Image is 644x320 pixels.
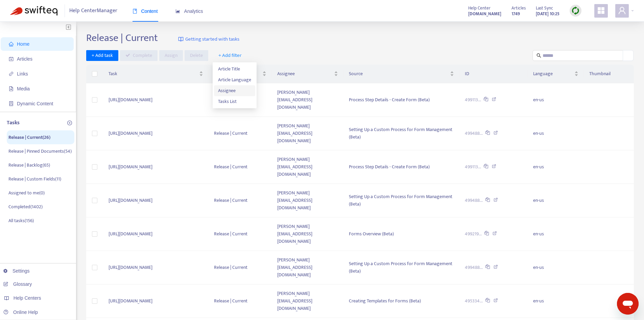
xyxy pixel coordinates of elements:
[218,65,251,73] span: Article Title
[103,184,209,217] td: [URL][DOMAIN_NAME]
[103,251,209,284] td: [URL][DOMAIN_NAME]
[8,217,34,224] p: All tasks ( 156 )
[175,8,203,14] span: Analytics
[14,295,41,301] span: Help Centers
[343,65,459,83] th: Source
[528,184,583,217] td: en-us
[528,65,583,83] th: Language
[597,6,605,15] span: appstore
[8,175,61,183] p: Release | Custom Fields ( 11 )
[617,293,639,315] iframe: Button to launch messaging window
[618,6,626,15] span: user
[528,251,583,284] td: en-us
[209,150,272,184] td: Release | Current
[67,121,72,125] span: plus-circle
[349,163,430,171] span: Process Step Details - Create Form (Beta)
[159,50,183,61] button: Assign
[103,217,209,251] td: [URL][DOMAIN_NAME]
[3,281,32,287] a: Glossary
[465,130,483,137] span: 499488...
[17,41,29,47] span: Home
[103,284,209,318] td: [URL][DOMAIN_NAME]
[349,193,452,208] span: Setting Up a Custom Process for Form Management (Beta)
[133,8,158,14] span: Content
[511,4,526,12] span: Articles
[3,268,30,274] a: Settings
[584,65,634,83] th: Thumbnail
[528,117,583,150] td: en-us
[528,284,583,318] td: en-us
[468,4,491,12] span: Help Center
[178,32,239,47] a: Getting started with tasks
[465,264,483,271] span: 499488...
[17,86,30,91] span: Media
[213,50,247,61] button: + Add filter
[175,9,180,14] span: area-chart
[218,87,251,94] span: Assignee
[209,284,272,318] td: Release | Current
[218,98,251,105] span: Tasks List
[349,96,430,104] span: Process Step Details - Create Form (Beta)
[465,163,481,171] span: 499113...
[272,284,343,318] td: [PERSON_NAME][EMAIL_ADDRESS][DOMAIN_NAME]
[17,71,28,77] span: Links
[528,150,583,184] td: en-us
[277,70,333,78] span: Assignee
[103,65,209,83] th: Task
[272,150,343,184] td: [PERSON_NAME][EMAIL_ADDRESS][DOMAIN_NAME]
[185,36,239,43] span: Getting started with tasks
[511,10,520,18] strong: 1749
[465,197,483,204] span: 499488...
[9,101,14,106] span: container
[536,53,541,58] span: search
[459,65,528,83] th: ID
[109,70,198,78] span: Task
[533,70,573,78] span: Language
[272,117,343,150] td: [PERSON_NAME][EMAIL_ADDRESS][DOMAIN_NAME]
[536,10,559,18] strong: [DATE] 10:25
[92,52,113,59] span: + Add task
[185,50,208,61] button: Delete
[86,50,118,61] button: + Add task
[103,83,209,117] td: [URL][DOMAIN_NAME]
[3,310,38,315] a: Online Help
[17,101,53,106] span: Dynamic Content
[209,65,272,83] th: List
[209,217,272,251] td: Release | Current
[465,230,482,238] span: 499219...
[536,4,553,12] span: Last Sync
[272,184,343,217] td: [PERSON_NAME][EMAIL_ADDRESS][DOMAIN_NAME]
[465,96,481,104] span: 499113...
[349,230,394,238] span: Forms Overview (Beta)
[468,10,501,18] a: [DOMAIN_NAME]
[120,50,158,61] button: Complete
[209,184,272,217] td: Release | Current
[349,70,449,78] span: Source
[8,162,50,169] p: Release | Backlog ( 65 )
[209,117,272,150] td: Release | Current
[272,83,343,117] td: [PERSON_NAME][EMAIL_ADDRESS][DOMAIN_NAME]
[528,217,583,251] td: en-us
[272,217,343,251] td: [PERSON_NAME][EMAIL_ADDRESS][DOMAIN_NAME]
[8,203,43,210] p: Completed ( 1402 )
[218,76,251,84] span: Article Language
[468,10,501,18] strong: [DOMAIN_NAME]
[218,51,242,60] span: + Add filter
[7,119,20,127] p: Tasks
[8,148,72,155] p: Release | Pinned Documents ( 54 )
[272,65,343,83] th: Assignee
[10,6,57,16] img: Swifteq
[178,37,184,42] img: image-link
[103,117,209,150] td: [URL][DOMAIN_NAME]
[17,56,32,62] span: Articles
[9,57,14,61] span: account-book
[86,32,158,44] h2: Release | Current
[9,42,14,46] span: home
[9,71,14,76] span: link
[8,134,50,141] p: Release | Current ( 26 )
[209,83,272,117] td: Release | Current
[349,126,452,141] span: Setting Up a Custom Process for Form Management (Beta)
[571,6,580,15] img: sync.dc5367851b00ba804db3.png
[528,83,583,117] td: en-us
[69,4,117,17] span: Help Center Manager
